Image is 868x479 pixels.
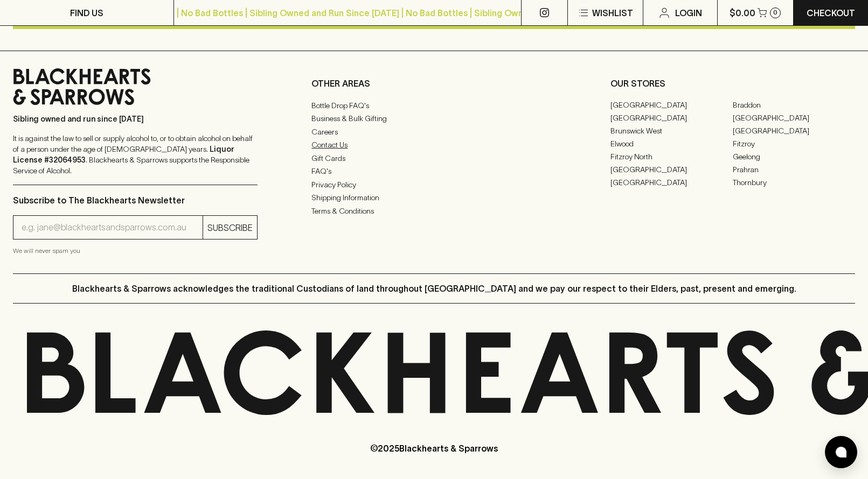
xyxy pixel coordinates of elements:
[311,138,556,151] a: Contact Us
[733,176,855,189] a: Thornbury
[733,124,855,137] a: [GEOGRAPHIC_DATA]
[592,6,633,19] p: Wishlist
[70,6,103,19] p: FIND US
[733,137,855,150] a: Fitzroy
[675,6,702,19] p: Login
[311,178,556,191] a: Privacy Policy
[311,205,556,217] a: Terms & Conditions
[13,114,258,124] p: Sibling owned and run since [DATE]
[610,176,733,189] a: [GEOGRAPHIC_DATA]
[311,99,556,112] a: Bottle Drop FAQ's
[610,98,733,111] a: [GEOGRAPHIC_DATA]
[773,10,777,16] p: 0
[207,221,253,234] p: SUBSCRIBE
[311,125,556,138] a: Careers
[610,137,733,150] a: Elwood
[730,6,755,19] p: $0.00
[311,191,556,204] a: Shipping Information
[733,163,855,176] a: Prahran
[610,77,855,90] p: OUR STORES
[311,77,556,90] p: OTHER AREAS
[72,282,796,295] p: Blackhearts & Sparrows acknowledges the traditional Custodians of land throughout [GEOGRAPHIC_DAT...
[13,245,258,256] p: We will never spam you
[836,447,846,457] img: bubble-icon
[733,150,855,163] a: Geelong
[311,152,556,165] a: Gift Cards
[733,98,855,111] a: Braddon
[13,194,258,207] p: Subscribe to The Blackhearts Newsletter
[610,124,733,137] a: Brunswick West
[610,163,733,176] a: [GEOGRAPHIC_DATA]
[733,111,855,124] a: [GEOGRAPHIC_DATA]
[203,216,257,239] button: SUBSCRIBE
[610,150,733,163] a: Fitzroy North
[22,219,203,236] input: e.g. jane@blackheartsandsparrows.com.au
[311,112,556,125] a: Business & Bulk Gifting
[13,133,258,176] p: It is against the law to sell or supply alcohol to, or to obtain alcohol on behalf of a person un...
[807,6,855,19] p: Checkout
[311,165,556,178] a: FAQ's
[610,111,733,124] a: [GEOGRAPHIC_DATA]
